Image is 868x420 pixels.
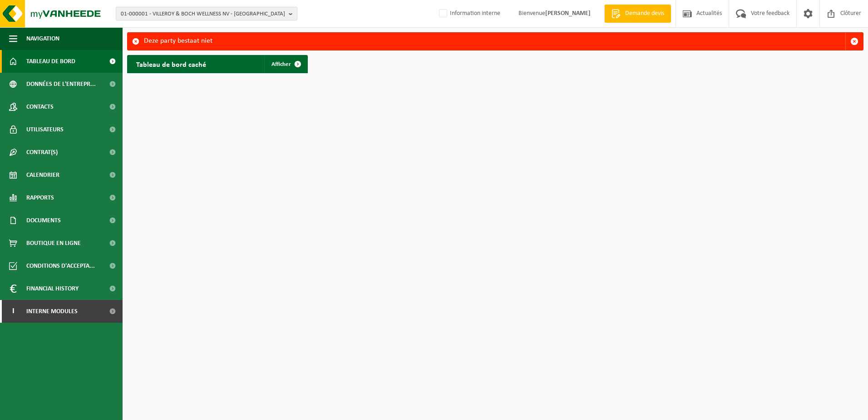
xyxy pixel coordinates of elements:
h2: Tableau de bord caché [127,55,215,73]
span: Navigation [26,27,59,50]
span: Utilisateurs [26,118,64,141]
div: Deze party bestaat niet [144,33,845,50]
span: Interne modules [26,300,78,323]
span: Données de l'entrepr... [26,73,96,95]
a: Afficher [264,55,307,73]
span: Tableau de bord [26,50,75,73]
strong: [PERSON_NAME] [545,10,591,17]
span: Boutique en ligne [26,232,81,255]
span: Afficher [271,61,291,67]
span: Calendrier [26,164,59,186]
label: Information interne [437,7,500,20]
span: Demande devis [623,9,666,18]
span: 01-000001 - VILLEROY & BOCH WELLNESS NV - [GEOGRAPHIC_DATA] [121,7,285,21]
button: 01-000001 - VILLEROY & BOCH WELLNESS NV - [GEOGRAPHIC_DATA] [116,7,297,20]
span: Rapports [26,186,54,209]
span: Documents [26,209,61,232]
span: I [9,300,17,323]
span: Financial History [26,277,79,300]
span: Conditions d'accepta... [26,255,95,277]
span: Contrat(s) [26,141,58,164]
a: Demande devis [604,5,671,23]
span: Contacts [26,95,54,118]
